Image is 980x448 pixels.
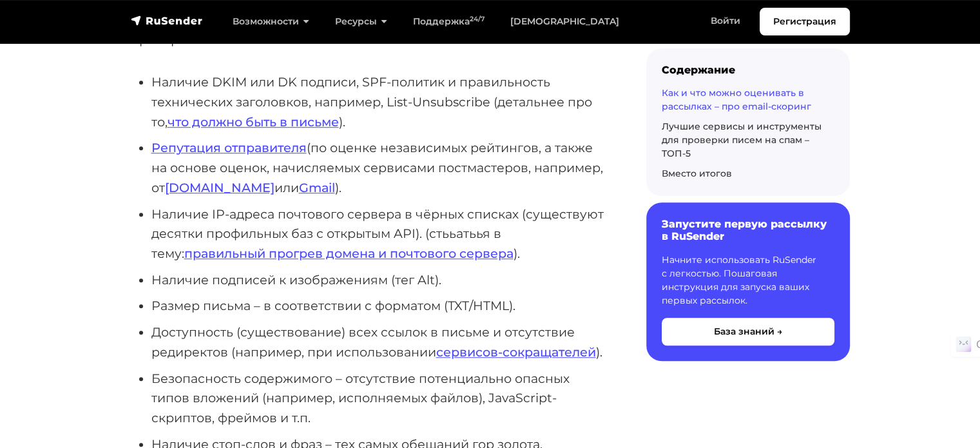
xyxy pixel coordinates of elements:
a: правильный прогрев домена и почтового сервера [184,246,514,261]
a: Регистрация [760,8,850,35]
h6: Запустите первую рассылку в RuSender [662,218,834,242]
a: сервисов-сокращателей [436,344,596,360]
a: [DEMOGRAPHIC_DATA] [497,8,632,35]
a: Как и что можно оценивать в рассылках – про email-скоринг [662,87,811,112]
a: Ресурсы [322,8,400,35]
button: База знаний → [662,318,834,346]
a: Лучшие сервисы и инструменты для проверки писем на спам – ТОП-5 [662,121,821,159]
li: Наличие IP-адреса почтового сервера в чёрных списках (существуют десятки профильных баз с открыты... [151,204,605,264]
li: Наличие подписей к изображениям (тег Alt). [151,270,605,290]
a: Поддержка24/7 [400,8,497,35]
li: Доступность (существование) всех ссылок в письме и отсутствие редиректов (например, при использов... [151,322,605,362]
div: Содержание [662,64,834,76]
a: Gmail [299,180,335,195]
a: Вместо итогов [662,168,732,179]
li: Безопасность содержимого – отсутствие потенциально опасных типов вложений (например, исполняемых ... [151,369,605,428]
a: Возможности [220,8,322,35]
a: [DOMAIN_NAME] [165,180,274,195]
a: Запустите первую рассылку в RuSender Начните использовать RuSender с легкостью. Пошаговая инструк... [646,202,850,360]
img: RuSender [131,14,203,27]
li: Размер письма – в соответствии с форматом (TXT/HTML). [151,296,605,316]
a: что должно быть в письме [168,114,339,130]
sup: 24/7 [470,15,485,23]
a: Репутация отправителя [151,140,307,155]
li: (по оценке независимых рейтингов, а также на основе оценок, начисляемых сервисами постмастеров, н... [151,138,605,197]
a: Войти [698,8,753,34]
p: Начните использовать RuSender с легкостью. Пошаговая инструкция для запуска ваших первых рассылок. [662,253,834,307]
li: Наличие DKIM или DK подписи, SPF-политик и правильность технических заголовков, например, List-Un... [151,72,605,131]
